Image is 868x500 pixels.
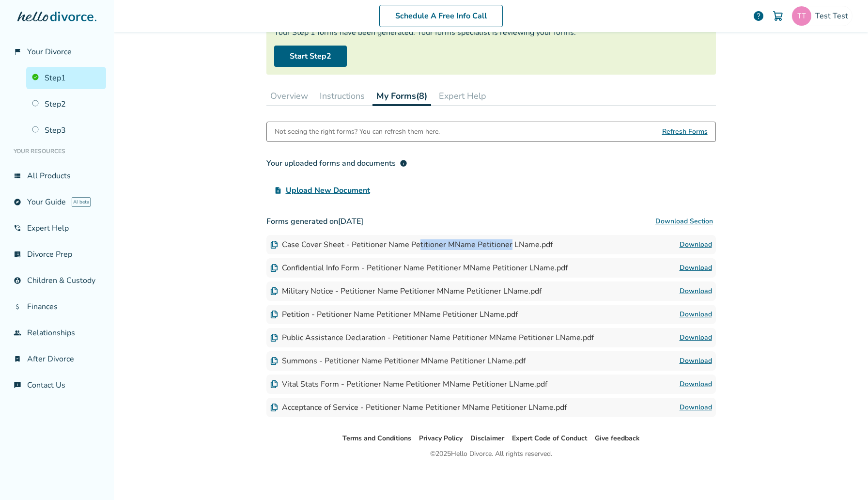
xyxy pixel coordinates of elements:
button: Download Section [652,212,716,231]
span: bookmark_check [14,355,21,363]
a: attach_moneyFinances [8,296,106,318]
span: AI beta [72,197,91,207]
a: Download [680,262,712,274]
a: view_listAll Products [8,165,106,187]
div: Military Notice - Petitioner Name Petitioner MName Petitioner LName.pdf [270,286,542,297]
div: Your uploaded forms and documents [266,157,407,169]
a: Download [680,285,712,297]
a: list_alt_checkDivorce Prep [8,243,106,266]
button: My Forms(8) [372,86,431,106]
img: Document [270,404,278,411]
a: Download [680,378,712,390]
a: Privacy Policy [419,434,463,443]
span: upload_file [274,187,282,194]
a: flag_2Your Divorce [8,41,106,63]
span: Upload New Document [286,185,370,196]
a: Step3 [26,119,106,141]
h3: Forms generated on [DATE] [266,212,716,231]
img: Document [270,380,278,388]
img: Document [270,357,278,365]
img: Document [270,334,278,342]
span: list_alt_check [14,250,21,258]
span: Your Divorce [27,47,72,57]
span: info [400,159,407,167]
a: Download [680,402,712,413]
a: Step2 [26,93,106,115]
a: Expert Code of Conduct [512,434,587,443]
span: view_list [14,172,21,180]
div: © 2025 Hello Divorce. All rights reserved. [430,448,552,460]
a: help [753,10,764,22]
span: chat_info [14,381,21,389]
img: Document [270,287,278,295]
button: Instructions [316,86,369,106]
img: Document [270,241,278,249]
img: Document [270,311,278,318]
a: Terms and Conditions [342,434,411,443]
img: Document [270,264,278,272]
iframe: Chat Widget [820,453,868,500]
span: explore [14,198,21,206]
span: account_child [14,277,21,284]
a: chat_infoContact Us [8,374,106,396]
img: sephiroth.jedidiah@freedrops.org [792,6,811,26]
button: Expert Help [435,86,490,106]
a: exploreYour GuideAI beta [8,191,106,213]
div: Summons - Petitioner Name Petitioner MName Petitioner LName.pdf [270,356,526,366]
span: Test Test [815,11,852,21]
span: group [14,329,21,337]
a: Start Step2 [274,46,347,67]
a: account_childChildren & Custody [8,269,106,292]
a: phone_in_talkExpert Help [8,217,106,239]
div: Vital Stats Form - Petitioner Name Petitioner MName Petitioner LName.pdf [270,379,547,390]
div: Acceptance of Service - Petitioner Name Petitioner MName Petitioner LName.pdf [270,402,567,413]
button: Overview [266,86,312,106]
li: Disclaimer [470,433,504,444]
div: Confidential Info Form - Petitioner Name Petitioner MName Petitioner LName.pdf [270,263,568,273]
span: attach_money [14,303,21,311]
li: Give feedback [595,433,640,444]
a: Download [680,355,712,367]
a: Step1 [26,67,106,89]
span: phone_in_talk [14,224,21,232]
a: Download [680,309,712,320]
a: Download [680,239,712,250]
span: Refresh Forms [662,122,708,141]
div: Petition - Petitioner Name Petitioner MName Petitioner LName.pdf [270,309,518,320]
li: Your Resources [8,141,106,161]
a: Schedule A Free Info Call [379,5,503,27]
a: groupRelationships [8,322,106,344]
span: flag_2 [14,48,21,56]
div: Not seeing the right forms? You can refresh them here. [275,122,440,141]
a: Download [680,332,712,344]
a: bookmark_checkAfter Divorce [8,348,106,370]
img: Cart [772,10,784,22]
div: Case Cover Sheet - Petitioner Name Petitioner MName Petitioner LName.pdf [270,239,553,250]
div: Public Assistance Declaration - Petitioner Name Petitioner MName Petitioner LName.pdf [270,332,594,343]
